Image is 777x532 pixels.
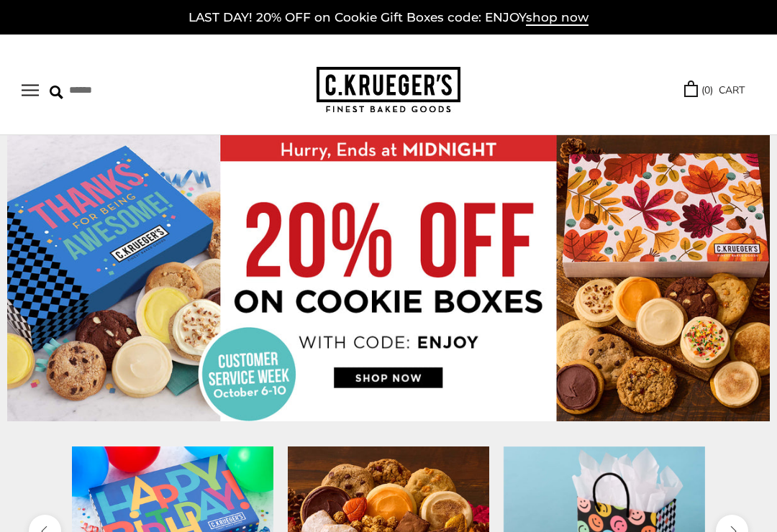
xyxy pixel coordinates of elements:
[188,10,589,26] a: LAST DAY! 20% OFF on Cookie Gift Boxes code: ENJOYshop now
[526,10,589,26] span: shop now
[50,79,197,101] input: Search
[50,86,63,99] img: Search
[7,135,770,421] img: C.Krueger's Special Offer
[684,82,745,98] a: (0) CART
[22,84,39,96] button: Open navigation
[317,67,460,114] img: C.KRUEGER'S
